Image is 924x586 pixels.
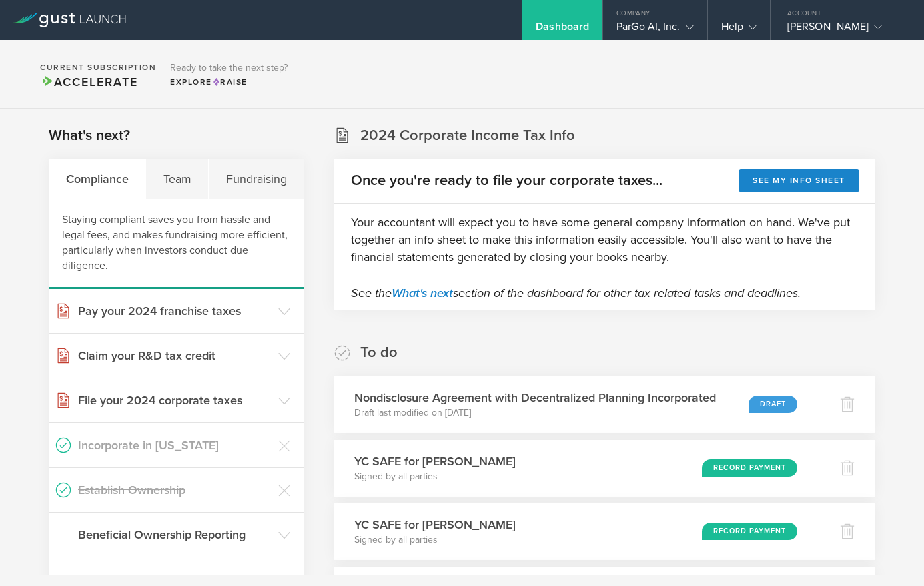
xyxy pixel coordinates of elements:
[78,347,272,364] h3: Claim your R&D tax credit
[334,503,819,560] div: YC SAFE for [PERSON_NAME]Signed by all partiesRecord Payment
[702,459,797,477] div: Record Payment
[170,76,288,88] div: Explore
[616,20,693,40] div: ParGo AI, Inc.
[749,396,797,413] div: Draft
[536,20,589,40] div: Dashboard
[170,63,288,73] h3: Ready to take the next step?
[351,286,801,300] em: See the section of the dashboard for other tax related tasks and deadlines.
[392,286,453,300] a: What's next
[354,470,516,483] p: Signed by all parties
[334,440,819,497] div: YC SAFE for [PERSON_NAME]Signed by all partiesRecord Payment
[78,526,272,543] h3: Beneficial Ownership Reporting
[351,171,662,190] h2: Once you're ready to file your corporate taxes...
[721,20,757,40] div: Help
[78,392,272,409] h3: File your 2024 corporate taxes
[49,126,130,145] h2: What's next?
[49,199,304,289] div: Staying compliant saves you from hassle and legal fees, and makes fundraising more efficient, par...
[702,523,797,540] div: Record Payment
[354,516,516,533] h3: YC SAFE for [PERSON_NAME]
[163,53,294,95] div: Ready to take the next step?ExploreRaise
[40,75,137,89] span: Accelerate
[787,20,901,40] div: [PERSON_NAME]
[351,214,859,266] p: Your accountant will expect you to have some general company information on hand. We've put toget...
[49,159,146,199] div: Compliance
[334,376,819,433] div: Nondisclosure Agreement with Decentralized Planning IncorporatedDraft last modified on [DATE]Draft
[739,169,859,192] button: See my info sheet
[40,63,156,71] h2: Current Subscription
[360,343,398,362] h2: To do
[78,481,272,499] h3: Establish Ownership
[78,302,272,320] h3: Pay your 2024 franchise taxes
[212,77,248,87] span: Raise
[354,533,516,547] p: Signed by all parties
[354,406,716,420] p: Draft last modified on [DATE]
[360,126,575,145] h2: 2024 Corporate Income Tax Info
[354,453,516,470] h3: YC SAFE for [PERSON_NAME]
[78,436,272,454] h3: Incorporate in [US_STATE]
[146,159,209,199] div: Team
[354,389,716,406] h3: Nondisclosure Agreement with Decentralized Planning Incorporated
[209,159,304,199] div: Fundraising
